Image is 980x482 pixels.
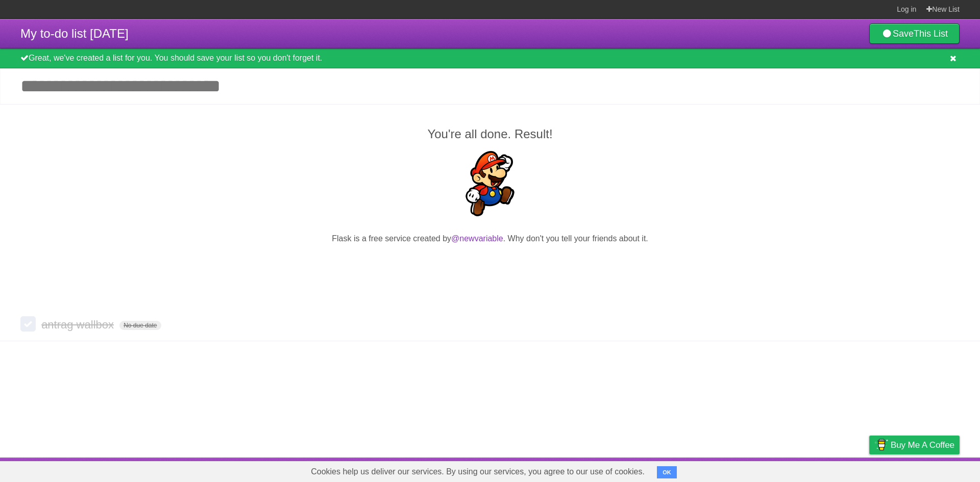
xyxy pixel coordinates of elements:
label: Done [20,316,36,332]
span: My to-do list [DATE] [20,27,129,40]
p: Flask is a free service created by . Why don't you tell your friends about it. [20,233,960,245]
span: antrag wallbox [41,318,116,331]
img: Buy me a coffee [874,436,888,453]
b: This List [914,29,948,39]
span: Cookies help us deliver our services. By using our services, you agree to our use of cookies. [301,462,655,482]
a: SaveThis List [869,23,960,44]
span: Buy me a coffee [891,436,954,454]
a: @newvariable [451,234,503,243]
a: Suggest a feature [895,460,960,479]
a: Terms [821,460,844,479]
span: No due date [119,321,161,330]
a: Developers [767,460,808,479]
a: Privacy [856,460,883,479]
h2: You're all done. Result! [20,125,960,143]
a: Buy me a coffee [869,436,960,454]
iframe: X Post Button [472,258,508,272]
a: About [733,460,755,479]
button: OK [657,466,677,478]
img: Super Mario [457,151,523,216]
